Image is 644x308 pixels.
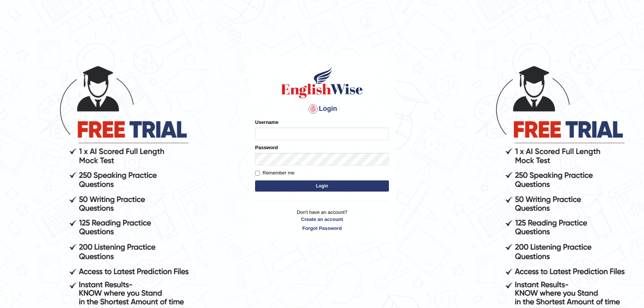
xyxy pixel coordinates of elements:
[255,209,389,232] p: Don't have an account?
[255,169,294,177] label: Remember me
[255,119,278,126] label: Username
[255,225,389,232] a: Forgot Password
[255,171,260,176] input: Remember me
[255,144,278,151] label: Password
[255,180,389,192] button: Login
[255,216,389,223] a: Create an account
[255,103,389,115] h4: Login
[280,66,364,99] img: Logo of English Wise sign in for intelligent practice with AI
